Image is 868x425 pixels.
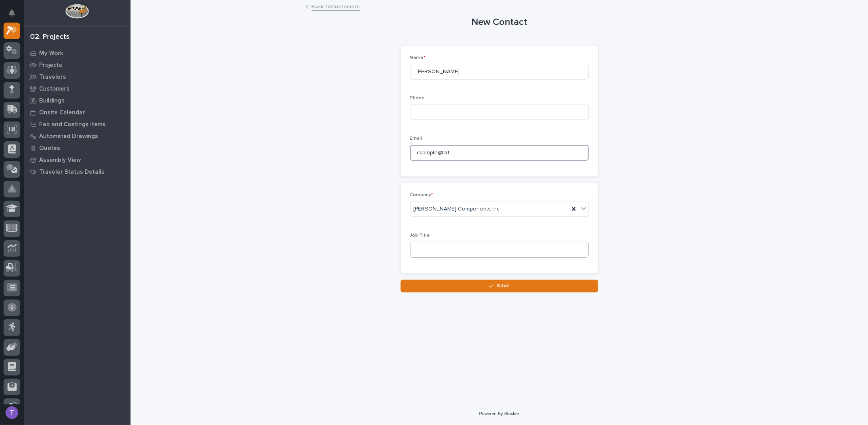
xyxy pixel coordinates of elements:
[24,47,130,59] a: My Work
[24,130,130,142] a: Automated Drawings
[24,71,130,83] a: Travelers
[65,4,89,19] img: Workspace Logo
[39,121,106,128] p: Fab and Coatings Items
[39,85,70,93] p: Customers
[410,55,426,60] span: Name
[410,233,430,238] span: Job Title
[39,157,81,164] p: Assembly View
[401,280,598,292] button: Save
[410,96,425,101] span: Phone
[24,142,130,154] a: Quotes
[24,95,130,106] a: Buildings
[39,145,60,152] p: Quotes
[4,404,20,421] button: users-avatar
[414,205,500,213] span: [PERSON_NAME] Components Inc
[39,169,104,176] p: Traveler Status Details
[24,154,130,166] a: Assembly View
[39,50,63,57] p: My Work
[39,133,98,140] p: Automated Drawings
[4,5,20,21] button: Notifications
[39,97,64,104] p: Buildings
[24,118,130,130] a: Fab and Coatings Items
[479,411,519,416] a: Powered By Stacker
[497,282,510,289] span: Save
[30,33,70,42] div: 02. Projects
[410,193,433,197] span: Company
[39,62,62,69] p: Projects
[24,83,130,95] a: Customers
[401,17,598,28] h1: New Contact
[39,74,66,81] p: Travelers
[410,136,422,141] span: Email
[24,166,130,178] a: Traveler Status Details
[312,2,360,11] a: Back toCustomers
[39,109,85,116] p: Onsite Calendar
[24,106,130,118] a: Onsite Calendar
[24,59,130,71] a: Projects
[10,9,20,22] div: Notifications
